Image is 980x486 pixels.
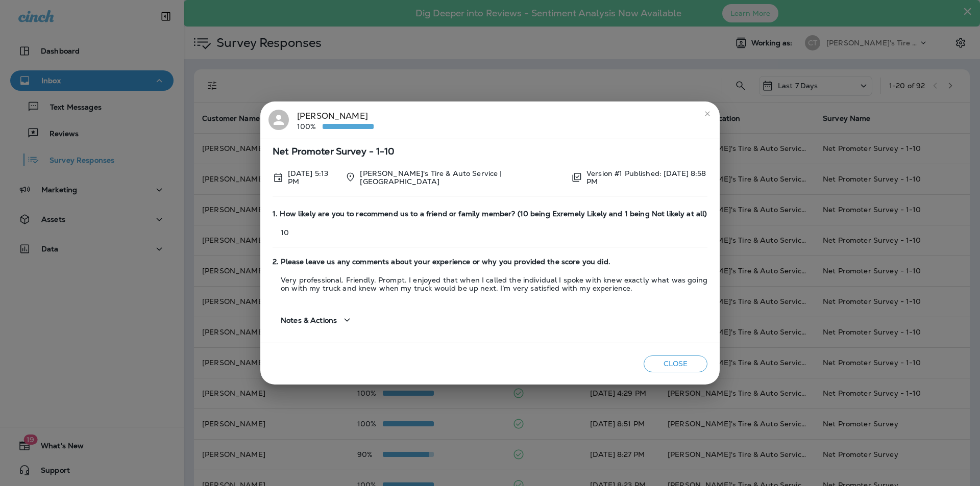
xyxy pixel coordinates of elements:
p: 100% [297,122,323,131]
button: Notes & Actions [273,305,361,335]
span: 2. Please leave us any comments about your experience or why you provided the score you did. [273,258,707,266]
span: 1. How likely are you to recommend us to a friend or family member? (10 being Exremely Likely and... [273,210,707,218]
p: [PERSON_NAME]'s Tire & Auto Service | [GEOGRAPHIC_DATA] [360,169,563,186]
p: Version #1 Published: [DATE] 8:58 PM [586,169,707,186]
div: [PERSON_NAME] [297,110,374,131]
p: 10 [273,228,707,237]
span: Notes & Actions [281,316,337,325]
button: close [699,106,716,122]
p: Oct 1, 2025 5:13 PM [288,169,337,186]
span: Net Promoter Survey - 1-10 [273,147,707,156]
p: Very professional. Friendly. Prompt. I enjoyed that when I called the individual I spoke with kne... [273,276,707,292]
button: Close [644,355,707,372]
